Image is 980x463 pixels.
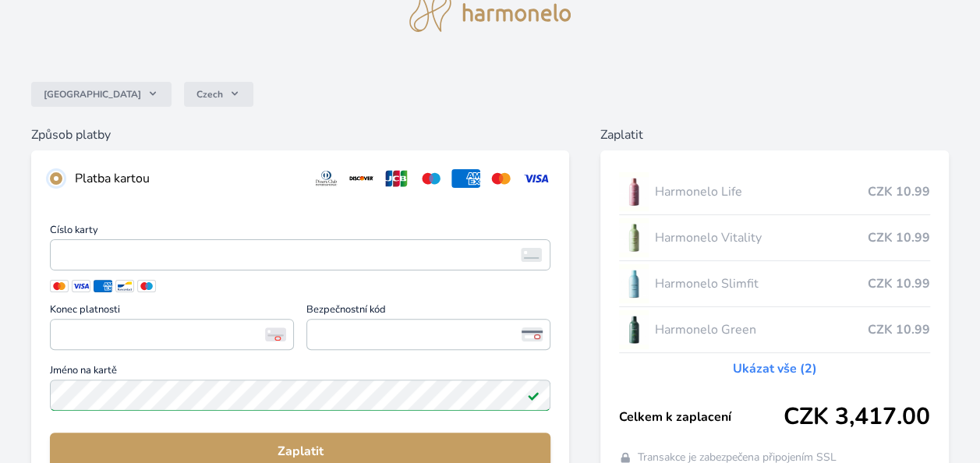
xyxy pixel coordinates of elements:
span: CZK 3,417.00 [784,403,930,431]
img: jcb.svg [382,169,411,188]
span: CZK 10.99 [868,274,930,293]
span: Jméno na kartě [50,366,550,380]
span: CZK 10.99 [868,228,930,247]
img: CLEAN_GREEN_se_stinem_x-lo.jpg [619,310,649,349]
img: discover.svg [347,169,376,188]
img: Platné pole [527,389,540,401]
button: Czech [184,82,253,107]
img: card [521,248,542,262]
span: Bezpečnostní kód [306,305,550,319]
img: maestro.svg [417,169,446,188]
span: Harmonelo Life [655,182,868,201]
img: SLIMFIT_se_stinem_x-lo.jpg [619,264,649,303]
img: CLEAN_LIFE_se_stinem_x-lo.jpg [619,172,649,211]
img: mc.svg [486,169,515,188]
span: CZK 10.99 [868,182,930,201]
span: [GEOGRAPHIC_DATA] [44,88,141,101]
iframe: Iframe pro číslo karty [57,244,543,266]
input: Jméno na kartěPlatné pole [50,380,550,411]
iframe: Iframe pro bezpečnostní kód [313,323,543,345]
iframe: Iframe pro datum vypršení platnosti [57,323,287,345]
img: visa.svg [522,169,550,188]
span: Harmonelo Slimfit [655,274,868,293]
img: CLEAN_VITALITY_se_stinem_x-lo.jpg [619,218,649,257]
img: amex.svg [451,169,480,188]
span: Harmonelo Green [655,320,868,339]
h6: Zaplatit [600,125,949,144]
button: [GEOGRAPHIC_DATA] [31,82,172,107]
span: Konec platnosti [50,305,294,319]
span: Číslo karty [50,225,550,239]
div: Platba kartou [75,169,299,188]
span: CZK 10.99 [868,320,930,339]
h6: Způsob platby [31,125,569,144]
a: Ukázat vše (2) [733,359,817,378]
span: Harmonelo Vitality [655,228,868,247]
span: Celkem k zaplacení [619,408,784,426]
img: diners.svg [312,169,341,188]
span: Zaplatit [62,442,538,461]
img: Konec platnosti [265,327,286,341]
span: Czech [196,88,223,101]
